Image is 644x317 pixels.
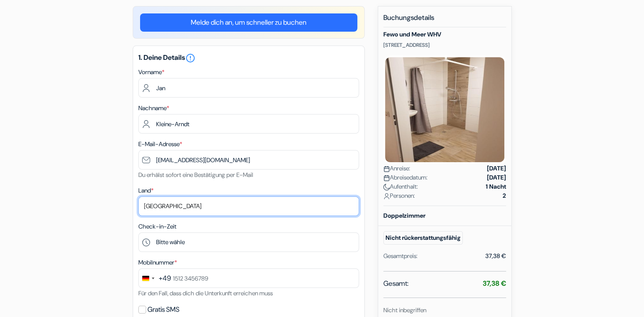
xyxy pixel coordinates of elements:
[138,104,169,113] label: Nachname
[138,68,164,77] label: Vorname
[383,31,506,38] h5: Fewo und Meer WHV
[383,164,410,173] span: Anreise:
[486,182,506,191] strong: 1 Nacht
[383,182,418,191] span: Aufenthalt:
[383,306,426,314] small: Nicht inbegriffen
[485,252,506,261] div: 37,38 €
[383,252,418,261] div: Gesamtpreis:
[383,193,390,199] img: user_icon.svg
[138,140,182,149] label: E-Mail-Adresse
[487,164,506,173] strong: [DATE]
[147,304,180,316] label: Gratis SMS
[138,268,359,288] input: 1512 3456789
[383,231,463,245] small: Nicht rückerstattungsfähig
[138,114,359,134] input: Nachnamen eingeben
[138,53,359,63] h5: 1. Deine Details
[138,289,273,297] small: Für den Fall, dass dich die Unterkunft erreichen muss
[383,191,415,200] span: Personen:
[138,171,253,179] small: Du erhälst sofort eine Bestätigung per E-Mail
[138,186,154,195] label: Land
[383,212,425,219] b: Doppelzimmer
[383,175,390,181] img: calendar.svg
[140,13,357,32] a: Melde dich an, um schneller zu buchen
[185,53,196,62] a: error_outline
[185,53,196,63] i: error_outline
[383,42,506,49] p: [STREET_ADDRESS]
[138,78,359,98] input: Vornamen eingeben
[138,150,359,170] input: E-Mail-Adresse eingeben
[383,166,390,172] img: calendar.svg
[139,269,171,288] button: Change country, selected Germany (+49)
[487,173,506,182] strong: [DATE]
[383,173,428,182] span: Abreisedatum:
[503,191,506,200] strong: 2
[159,273,171,284] div: +49
[383,184,390,190] img: moon.svg
[383,278,409,289] span: Gesamt:
[383,13,506,27] h5: Buchungsdetails
[483,279,506,288] strong: 37,38 €
[138,222,177,231] label: Check-in-Zeit
[138,258,177,267] label: Mobilnummer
